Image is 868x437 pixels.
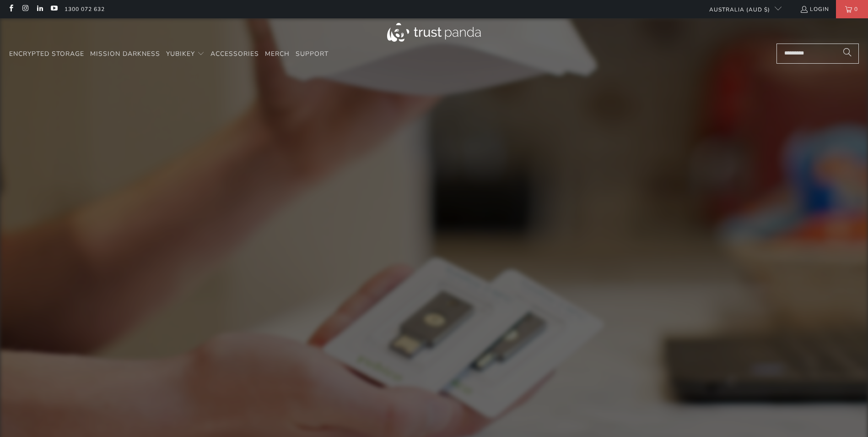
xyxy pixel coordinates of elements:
[210,49,259,58] span: Accessories
[800,4,829,14] a: Login
[36,5,43,13] a: Trust Panda Australia on LinkedIn
[265,49,290,58] span: Merch
[265,44,290,65] a: Merch
[836,44,859,64] button: Search
[90,49,160,58] span: Mission Darkness
[9,44,84,65] a: Encrypted Storage
[166,44,205,65] summary: YubiKey
[210,44,259,65] a: Accessories
[9,49,84,58] span: Encrypted Storage
[21,5,29,13] a: Trust Panda Australia on Instagram
[387,23,481,42] img: Trust Panda Australia
[296,44,329,65] a: Support
[9,44,329,65] nav: Translation missing: en.navigation.header.main_nav
[7,5,15,13] a: Trust Panda Australia on Facebook
[90,44,160,65] a: Mission Darkness
[65,4,105,14] a: 1300 072 632
[776,44,859,64] input: Search...
[296,49,329,58] span: Support
[166,49,195,58] span: YubiKey
[50,5,58,13] a: Trust Panda Australia on YouTube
